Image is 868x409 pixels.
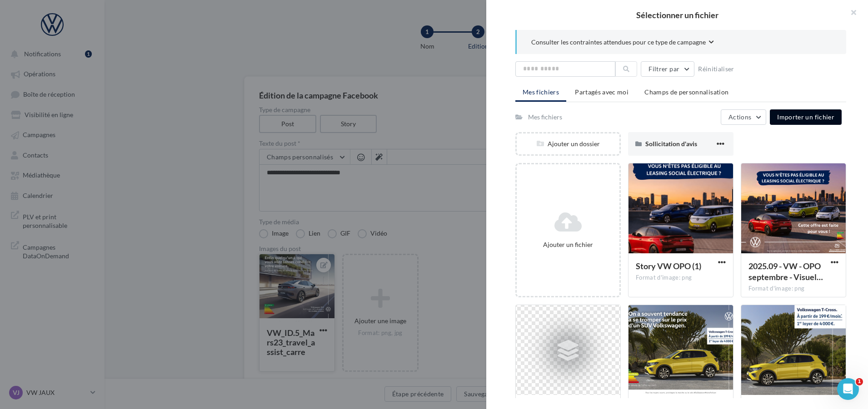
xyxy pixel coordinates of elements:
span: Actions [728,113,751,121]
div: Format d'image: png [636,274,726,282]
button: Filtrer par [641,61,694,77]
span: Mes fichiers [523,88,559,96]
span: Consulter les contraintes attendues pour ce type de campagne [531,38,706,47]
button: Importer un fichier [770,109,842,125]
span: 1 [856,378,863,385]
iframe: Intercom live chat [837,378,859,400]
h2: Sélectionner un fichier [501,11,853,19]
span: Sollicitation d'avis [645,140,697,148]
span: 2025.09 - VW - OPO septembre - Visuel RS (1) [748,261,823,282]
button: Actions [721,109,766,125]
div: Ajouter un fichier [520,240,616,249]
div: Ajouter un dossier [517,139,619,148]
button: Consulter les contraintes attendues pour ce type de campagne [531,37,714,49]
div: Mes fichiers [528,113,562,122]
span: Importer un fichier [777,113,834,121]
button: Réinitialiser [694,64,738,74]
div: Format d'image: png [748,285,838,293]
span: Champs de personnalisation [644,88,728,96]
span: Story VW OPO (1) [636,261,701,271]
span: Partagés avec moi [575,88,629,96]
